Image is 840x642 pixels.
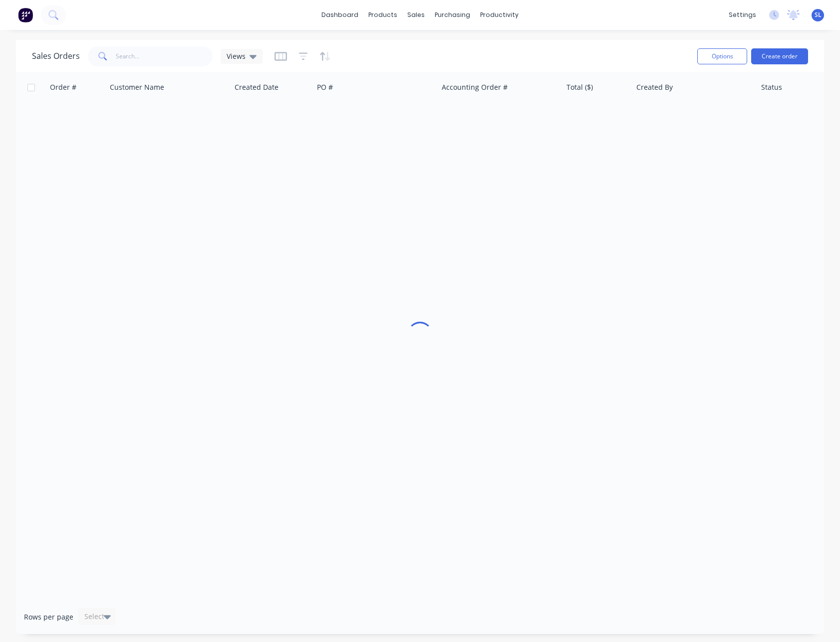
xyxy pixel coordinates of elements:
[566,82,593,92] div: Total ($)
[18,7,33,22] img: Factory
[316,7,363,22] a: dashboard
[751,48,808,64] button: Create order
[317,82,333,92] div: PO #
[235,82,279,92] div: Created Date
[227,51,246,61] span: Views
[363,7,402,22] div: products
[116,46,213,66] input: Search...
[24,612,73,622] span: Rows per page
[442,82,508,92] div: Accounting Order #
[402,7,430,22] div: sales
[761,82,782,92] div: Status
[32,51,80,61] h1: Sales Orders
[84,612,110,622] div: Select...
[50,82,76,92] div: Order #
[815,10,822,19] span: SL
[430,7,475,22] div: purchasing
[475,7,524,22] div: productivity
[724,7,761,22] div: settings
[636,82,673,92] div: Created By
[110,82,164,92] div: Customer Name
[697,48,747,64] button: Options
